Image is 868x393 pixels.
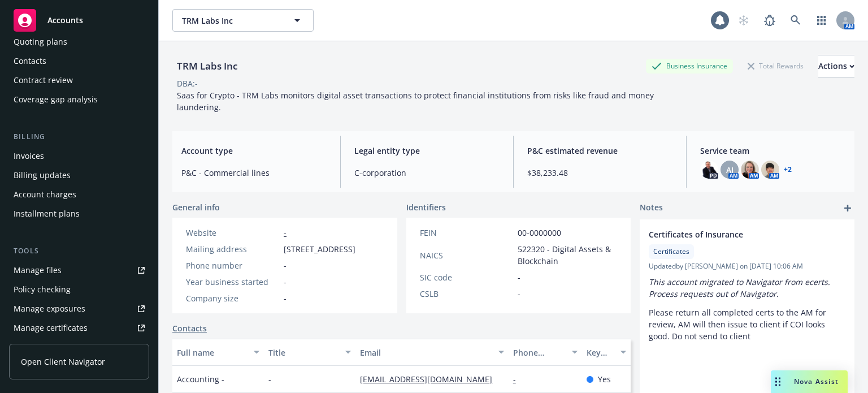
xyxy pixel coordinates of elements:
[640,201,663,215] span: Notes
[14,71,73,89] div: Contract review
[47,16,83,25] span: Accounts
[177,347,247,359] div: Full name
[758,9,781,32] a: Report a Bug
[810,9,833,32] a: Switch app
[518,271,520,283] span: -
[264,339,355,366] button: Title
[181,167,327,179] span: P&C - Commercial lines
[527,167,672,179] span: $38,233.48
[653,247,689,257] span: Certificates
[360,374,501,385] a: [EMAIL_ADDRESS][DOMAIN_NAME]
[9,205,149,223] a: Installment plans
[582,339,631,366] button: Key contact
[14,205,80,223] div: Installment plans
[172,201,220,213] span: General info
[9,5,149,36] a: Accounts
[14,319,88,337] div: Manage certificates
[513,374,525,385] a: -
[14,261,62,279] div: Manage files
[9,33,149,51] a: Quoting plans
[9,166,149,184] a: Billing updates
[9,319,149,337] a: Manage certificates
[700,145,845,157] span: Service team
[646,59,733,73] div: Business Insurance
[649,306,845,342] p: Please return all completed certs to the AM for review, AM will then issue to client if COI looks...
[177,373,224,385] span: Accounting -
[9,52,149,70] a: Contacts
[649,277,832,299] em: This account migrated to Navigator from ecerts. Process requests out of Navigator.
[700,161,718,179] img: photo
[818,55,854,77] button: Actions
[9,131,149,142] div: Billing
[284,227,287,238] a: -
[649,261,845,271] span: Updated by [PERSON_NAME] on [DATE] 10:06 AM
[268,373,271,385] span: -
[518,243,618,267] span: 522320 - Digital Assets & Blockchain
[186,276,279,288] div: Year business started
[172,9,314,32] button: TRM Labs Inc
[177,77,198,89] div: DBA: -
[640,219,854,351] div: Certificates of InsuranceCertificatesUpdatedby [PERSON_NAME] on [DATE] 10:06 AMThis account migra...
[268,347,338,359] div: Title
[9,90,149,109] a: Coverage gap analysis
[420,288,513,300] div: CSLB
[181,145,327,157] span: Account type
[742,59,809,73] div: Total Rewards
[284,243,355,255] span: [STREET_ADDRESS]
[9,71,149,89] a: Contract review
[732,9,755,32] a: Start snowing
[14,166,71,184] div: Billing updates
[186,260,279,271] div: Phone number
[841,201,854,215] a: add
[406,201,446,213] span: Identifiers
[354,145,500,157] span: Legal entity type
[649,228,816,240] span: Certificates of Insurance
[9,245,149,257] div: Tools
[9,185,149,204] a: Account charges
[509,339,582,366] button: Phone number
[794,377,839,386] span: Nova Assist
[14,300,85,318] div: Manage exposures
[420,249,513,261] div: NAICS
[598,373,611,385] span: Yes
[355,339,508,366] button: Email
[518,227,561,239] span: 00-0000000
[14,52,46,70] div: Contacts
[284,260,287,271] span: -
[172,322,207,334] a: Contacts
[182,15,280,27] span: TRM Labs Inc
[14,33,67,51] div: Quoting plans
[177,90,656,113] span: Saas for Crypto - TRM Labs monitors digital asset transactions to protect financial institutions ...
[726,164,734,176] span: AJ
[14,147,44,165] div: Invoices
[771,370,848,393] button: Nova Assist
[354,167,500,179] span: C-corporation
[186,292,279,304] div: Company size
[818,55,854,77] div: Actions
[784,166,792,173] a: +2
[186,227,279,239] div: Website
[527,145,672,157] span: P&C estimated revenue
[172,59,242,74] div: TRM Labs Inc
[741,161,759,179] img: photo
[518,288,520,300] span: -
[9,280,149,299] a: Policy checking
[771,370,785,393] div: Drag to move
[784,9,807,32] a: Search
[172,339,264,366] button: Full name
[21,356,105,368] span: Open Client Navigator
[9,300,149,318] a: Manage exposures
[420,227,513,239] div: FEIN
[14,185,76,204] div: Account charges
[761,161,779,179] img: photo
[587,347,614,359] div: Key contact
[284,276,287,288] span: -
[14,90,98,109] div: Coverage gap analysis
[513,347,565,359] div: Phone number
[14,280,71,299] div: Policy checking
[284,292,287,304] span: -
[186,243,279,255] div: Mailing address
[420,271,513,283] div: SIC code
[360,347,491,359] div: Email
